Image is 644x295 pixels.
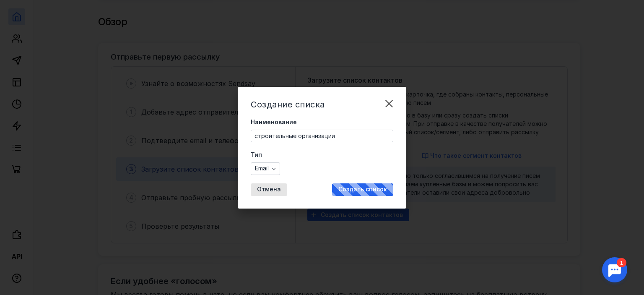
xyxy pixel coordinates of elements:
span: Email [255,165,269,172]
div: 1 [19,5,29,14]
span: Создание списка [251,99,325,110]
span: Тип [251,151,262,159]
span: Наименование [251,118,297,126]
button: Отмена [251,183,287,196]
button: Email [251,162,280,175]
span: Отмена [257,186,281,193]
